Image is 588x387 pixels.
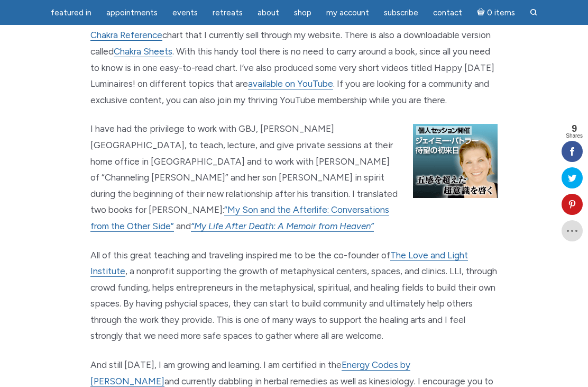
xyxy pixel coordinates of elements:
a: My Account [320,3,375,23]
span: Retreats [213,8,243,17]
a: Cart0 items [471,2,521,23]
a: featured in [44,3,98,23]
span: 9 [566,124,583,133]
span: Shares [566,133,583,139]
span: Contact [433,8,462,17]
p: All of this great teaching and traveling inspired me to be the co-founder of , a nonprofit suppor... [90,247,498,345]
a: Chakra Sheets [114,46,172,57]
a: Shop [288,3,318,23]
a: “My Life After Death: A Memoir from Heaven” [191,221,374,232]
a: Contact [427,3,468,23]
p: Because teaching is a passion of mine, I also decided to design an all-encompassing chart that I ... [90,11,498,109]
img: 20090726jamie [413,124,498,198]
a: Events [166,3,204,23]
span: My Account [326,8,369,17]
a: About [251,3,286,23]
a: Appointments [100,3,164,23]
span: 0 items [487,9,515,17]
span: Shop [294,8,311,17]
i: Cart [477,8,487,17]
p: I have had the privilege to work with GBJ, [PERSON_NAME] [GEOGRAPHIC_DATA], to teach, lecture, an... [90,121,498,234]
a: Retreats [206,3,249,23]
span: About [258,8,279,17]
a: available on YouTube [248,78,333,89]
a: “My Son and the Afterlife: Conversations from the Other Side” [90,204,389,232]
a: Subscribe [378,3,425,23]
span: featured in [51,8,91,17]
span: Subscribe [384,8,418,17]
span: Appointments [106,8,158,17]
span: Events [172,8,198,17]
